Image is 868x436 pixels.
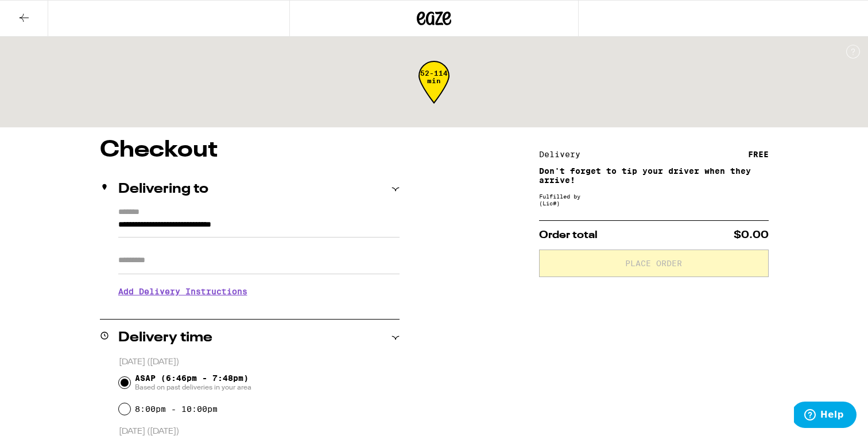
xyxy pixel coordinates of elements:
h3: Add Delivery Instructions [118,278,400,305]
h1: Checkout [100,139,400,162]
p: We'll contact you at [PHONE_NUMBER] when we arrive [118,305,400,314]
span: Order total [539,230,598,240]
p: Don't forget to tip your driver when they arrive! [539,166,769,185]
div: Delivery [539,150,588,158]
button: Place Order [539,250,769,277]
span: ASAP (6:46pm - 7:48pm) [135,373,251,392]
h2: Delivering to [118,182,208,196]
iframe: Opens a widget where you can find more information [794,402,857,430]
label: 8:00pm - 10:00pm [135,404,218,414]
span: $0.00 [734,230,769,240]
p: [DATE] ([DATE]) [119,357,400,368]
div: Fulfilled by (Lic# ) [539,193,769,207]
span: Based on past deliveries in your area [135,383,251,392]
div: FREE [748,150,769,158]
h2: Delivery time [118,331,212,345]
span: Place Order [625,259,682,267]
div: 52-114 min [418,69,449,112]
